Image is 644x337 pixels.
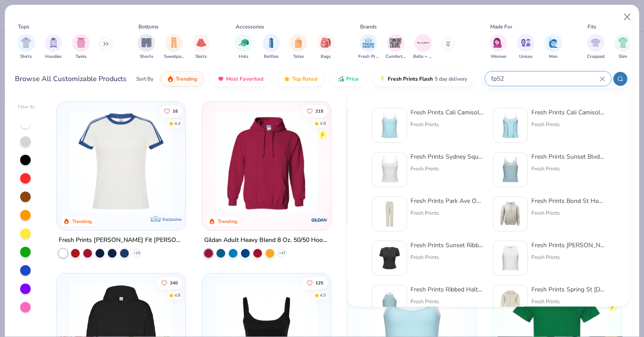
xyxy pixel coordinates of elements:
img: Unisex Image [521,38,531,48]
button: Top Rated [277,71,324,86]
div: filter for Fresh Prints [358,34,379,60]
div: filter for Skirts [192,34,210,60]
div: Fresh Prints [410,165,484,173]
button: Close [619,9,636,25]
div: Fresh Prints [410,121,484,128]
div: Fresh Prints Park Ave Open Sweatpants [410,196,484,206]
div: Fits [587,23,596,31]
div: filter for Bags [317,34,335,60]
div: filter for Hoodies [45,34,62,60]
img: Fresh Prints Image [362,36,375,50]
span: Totes [293,53,304,60]
span: Shirts [20,53,32,60]
div: Fresh Prints Cali Camisole Top [410,108,484,117]
button: filter button [192,34,210,60]
button: filter button [517,34,534,60]
div: 4.8 [319,120,326,127]
div: Filter By [18,104,35,110]
span: + 37 [279,251,285,256]
div: Fresh Prints [531,253,605,261]
img: Bottles Image [266,38,276,48]
div: Fresh Prints [410,298,484,305]
img: 94a2aa95-cd2b-4983-969b-ecd512716e9a [376,156,403,183]
span: Slim [619,53,627,60]
div: Brands [360,23,377,31]
img: 8f478216-4029-45fd-9955-0c7f7b28c4ae [497,200,524,227]
span: Fresh Prints Flash [388,75,433,82]
button: filter button [386,34,406,60]
img: Women Image [493,38,503,48]
div: filter for Women [490,34,507,60]
span: 240 [170,281,178,285]
input: Try "T-Shirt" [490,74,600,84]
img: Slim Image [618,38,628,48]
div: filter for Cropped [587,34,605,60]
button: filter button [358,34,379,60]
div: Fresh Prints [531,165,605,173]
span: Bottles [264,53,279,60]
button: filter button [45,34,62,60]
img: Hoodies Image [49,38,58,48]
span: 215 [315,109,323,113]
div: 4.8 [174,292,180,299]
div: Bottoms [138,23,159,31]
img: 805349cc-a073-4baf-ae89-b2761e757b43 [497,156,524,183]
div: Fresh Prints [PERSON_NAME] Fit [PERSON_NAME] Shirt with Stripes [59,235,184,246]
div: filter for Sweatpants [164,34,184,60]
button: filter button [290,34,307,60]
img: trending.gif [167,75,174,82]
div: filter for Shirts [18,34,35,60]
div: filter for Bottles [262,34,280,60]
span: Exclusive [163,216,182,222]
button: filter button [18,34,35,60]
span: 16 [173,109,178,113]
img: Totes Image [294,38,303,48]
img: Men Image [548,38,558,48]
div: Fresh Prints [PERSON_NAME] Top [531,241,605,250]
div: filter for Unisex [517,34,534,60]
img: e5540c4d-e74a-4e58-9a52-192fe86bec9f [66,110,177,213]
div: filter for Bella + Canvas [413,34,433,60]
button: Most Favorited [211,71,270,86]
span: Hats [239,53,248,60]
div: Fresh Prints Sunset Ribbed T-shirt [410,241,484,250]
button: filter button [164,34,184,60]
img: most_fav.gif [217,75,224,82]
img: Shorts Image [142,38,152,48]
span: Hoodies [45,53,62,60]
span: 125 [315,281,323,285]
span: Bags [321,53,331,60]
div: Fresh Prints [410,209,484,217]
button: Trending [160,71,204,86]
div: Fresh Prints Sydney Square Neck Tank Top [410,152,484,161]
img: a164e800-7022-4571-a324-30c76f641635 [322,110,433,213]
img: Bags Image [321,38,330,48]
div: filter for Tanks [72,34,90,60]
span: Men [549,53,558,60]
span: Trending [176,75,197,82]
div: filter for Men [545,34,562,60]
div: Fresh Prints Spring St [DEMOGRAPHIC_DATA] Zip Up Hoodie [531,285,605,294]
span: Bella + Canvas [413,53,433,60]
img: 0ed6d0be-3a42-4fd2-9b2a-c5ffc757fdcf [376,200,403,227]
span: Sweatpants [164,53,184,60]
button: Like [302,105,327,117]
div: Fresh Prints [410,253,484,261]
button: Like [159,105,182,117]
button: Price [331,71,365,86]
div: Sort By [136,75,153,83]
div: Fresh Prints Ribbed Halter Tank Top [410,285,484,294]
img: a25d9891-da96-49f3-a35e-76288174bf3a [376,112,403,139]
span: Comfort Colors [386,53,406,60]
button: Like [302,277,327,289]
button: filter button [614,34,632,60]
span: + 15 [134,251,140,256]
span: Shorts [140,53,153,60]
div: filter for Totes [290,34,307,60]
span: Skirts [195,53,207,60]
div: Fresh Prints Cali Camisole with [PERSON_NAME] [531,108,605,117]
div: filter for Slim [614,34,632,60]
span: Women [491,53,506,60]
img: f6b7758d-3930-48b0-9017-004cd56ef01c [497,289,524,316]
button: Like [157,277,182,289]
